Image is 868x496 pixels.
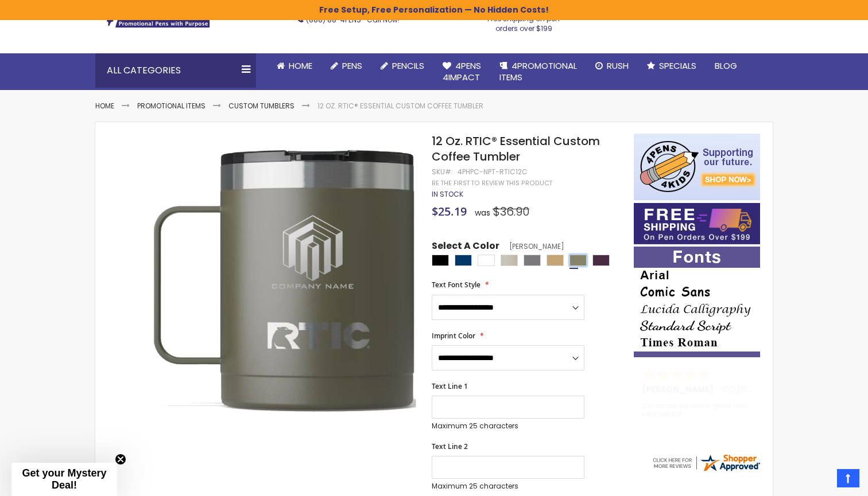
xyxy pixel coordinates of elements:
img: font-personalization-examples [634,247,760,357]
span: Rush [607,60,629,72]
button: Close teaser [115,454,126,465]
span: [GEOGRAPHIC_DATA] [737,384,821,395]
span: Text Font Style [432,280,480,290]
img: 4phpc-rtic12c-12-oz-rtic-essential-coffee-tumbler-olive_1.jpg [154,150,416,412]
a: 4Pens4impact [433,53,490,91]
span: 4PROMOTIONAL ITEMS [499,60,577,83]
img: Free shipping on orders over $199 [634,203,760,244]
div: Navy Blue [455,255,472,266]
a: Be the first to review this product [432,179,552,188]
a: Pencils [371,53,433,79]
div: All Categories [95,53,256,88]
a: Top [837,469,859,487]
a: Home [268,53,321,79]
div: Free shipping on pen orders over $199 [476,10,572,33]
p: Maximum 25 characters [432,482,584,491]
a: Custom Tumblers [228,101,294,111]
span: Specials [659,60,696,72]
a: 4PROMOTIONALITEMS [490,53,586,91]
span: Imprint Color [432,331,475,341]
span: 4Pens 4impact [443,60,481,83]
a: 4pens.com certificate URL [651,466,761,475]
div: Customer service is great and very helpful [642,402,753,427]
a: Pens [321,53,371,79]
span: Get your Mystery Deal! [22,467,106,491]
a: Blog [706,53,746,79]
div: Plum [592,255,610,266]
span: Text Line 1 [432,381,468,391]
img: 4pens 4 kids [634,134,760,200]
span: Text Line 2 [432,442,468,451]
span: Pens [342,60,362,72]
img: 4pens.com widget logo [651,452,761,473]
span: Home [289,60,312,72]
div: Get your Mystery Deal!Close teaser [11,463,117,496]
a: Promotional Items [137,101,206,111]
span: Blog [715,60,737,72]
span: - , [718,384,821,395]
li: 12 Oz. RTIC® Essential Custom Coffee Tumbler [317,101,483,111]
a: Rush [586,53,638,79]
span: CO [722,384,735,395]
span: Pencils [392,60,424,72]
span: was [475,207,490,218]
span: Select A Color [432,240,499,255]
p: Maximum 25 characters [432,421,584,431]
div: 4PHPC-NPT-RTIC12C [458,167,528,177]
span: In stock [432,189,463,199]
div: Beach [501,255,518,266]
span: [PERSON_NAME] [642,384,718,395]
a: Home [95,101,114,111]
div: Olive Green [569,255,587,266]
div: Graphite [524,255,541,266]
div: Black [432,255,449,266]
span: $25.19 [432,204,467,219]
span: 12 Oz. RTIC® Essential Custom Coffee Tumbler [432,133,600,165]
div: Harvest [547,255,564,266]
div: Availability [432,190,463,199]
span: [PERSON_NAME] [499,241,564,251]
div: White [478,255,495,266]
a: Specials [638,53,706,79]
span: $36.90 [493,204,529,220]
strong: SKU [432,167,453,177]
